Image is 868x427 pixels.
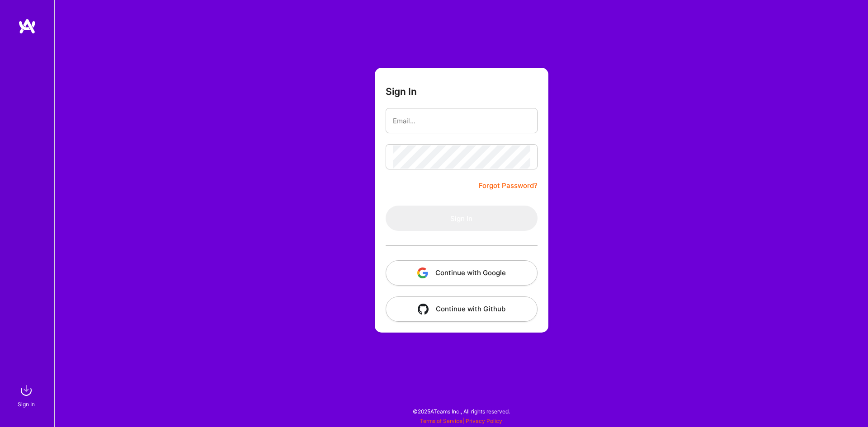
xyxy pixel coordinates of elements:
[386,206,538,231] button: Sign In
[479,180,538,191] a: Forgot Password?
[54,400,868,422] div: © 2025 ATeams Inc., All rights reserved.
[386,86,417,97] h3: Sign In
[17,381,35,399] img: sign in
[466,418,502,424] a: Privacy Policy
[18,399,35,409] div: Sign In
[420,418,462,424] a: Terms of Service
[386,260,538,286] button: Continue with Google
[393,109,530,132] input: Email...
[418,304,429,314] img: icon
[18,18,36,34] img: logo
[420,418,502,424] span: |
[417,267,428,278] img: icon
[386,296,538,322] button: Continue with Github
[19,381,35,409] a: sign inSign In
